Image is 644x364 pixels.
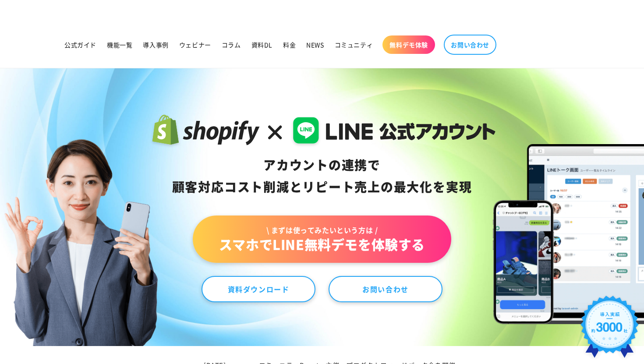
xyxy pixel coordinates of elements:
a: 料金 [278,35,301,54]
a: 資料DL [246,35,278,54]
span: NEWS [306,41,324,49]
a: 導入事例 [138,35,173,54]
a: 公式ガイド [59,35,102,54]
a: お問い合わせ [444,35,496,55]
a: 機能一覧 [102,35,138,54]
span: 機能一覧 [107,41,132,49]
div: アカウントの連携で 顧客対応コスト削減と リピート売上の 最大化を実現 [149,154,496,198]
a: 無料デモ体験 [382,35,435,54]
span: 公式ガイド [64,41,96,49]
span: ウェビナー [179,41,211,49]
a: コラム [216,35,246,54]
a: コミュニティ [329,35,379,54]
a: 資料ダウンロード [202,276,315,302]
a: お問い合わせ [329,276,442,302]
span: \ まずは使ってみたいという方は / [219,225,425,235]
a: \ まずは使ってみたいという方は /スマホでLINE無料デモを体験する [193,216,451,263]
span: 導入事例 [143,41,168,49]
span: 無料デモ体験 [389,41,428,49]
a: ウェビナー [174,35,216,54]
span: お問い合わせ [451,41,489,49]
span: コミュニティ [335,41,373,49]
a: NEWS [301,35,329,54]
span: 料金 [283,41,296,49]
span: 資料DL [251,41,272,49]
span: コラム [222,41,241,49]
